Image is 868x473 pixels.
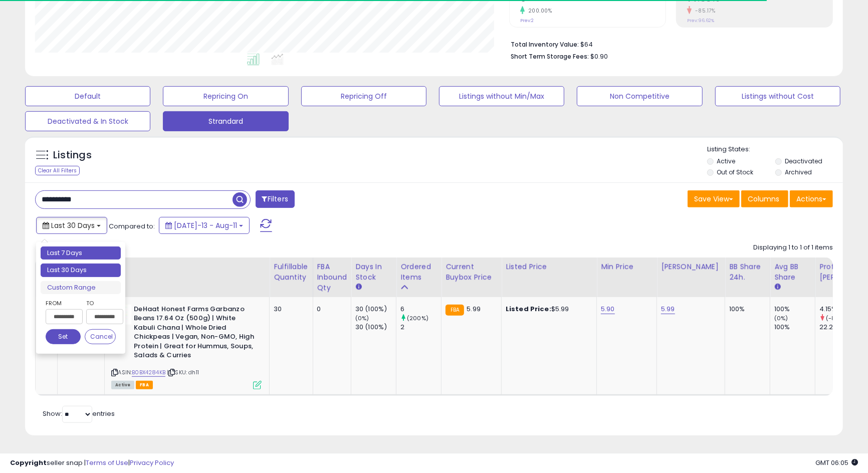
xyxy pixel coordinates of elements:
[132,368,165,377] a: B0BX4284KB
[317,262,347,293] div: FBA inbound Qty
[10,458,174,468] div: seller snap | |
[400,262,437,283] div: Ordered Items
[109,262,265,272] div: Title
[729,305,762,314] div: 100%
[130,458,174,467] a: Privacy Policy
[601,262,653,272] div: Min Price
[525,7,552,15] small: 200.00%
[174,220,237,230] span: [DATE]-13 - Aug-11
[274,262,308,283] div: Fulfillable Quantity
[511,38,825,50] li: $64
[400,305,441,314] div: 6
[53,148,92,162] h5: Listings
[590,52,608,61] span: $0.90
[163,111,288,131] button: Strandard
[511,40,579,49] b: Total Inventory Value:
[601,304,615,314] a: 5.90
[741,190,788,207] button: Columns
[85,329,116,344] button: Cancel
[707,145,843,154] p: Listing States:
[774,262,811,283] div: Avg BB Share
[46,329,81,344] button: Set
[167,368,199,376] span: | SKU: dh11
[134,305,256,363] b: DeHaat Honest Farms Garbanzo Beans 17.64 Oz (500g) | White Kabuli Chana | Whole Dried Chickpeas |...
[25,86,150,106] button: Default
[467,304,481,314] span: 5.99
[688,190,740,207] button: Save View
[256,190,295,208] button: Filters
[36,217,107,234] button: Last 30 Days
[301,86,426,106] button: Repricing Off
[400,323,441,332] div: 2
[355,323,396,332] div: 30 (100%)
[729,262,766,283] div: BB Share 24h.
[111,381,134,389] span: All listings currently available for purchase on Amazon
[10,458,47,467] strong: Copyright
[715,86,840,106] button: Listings without Cost
[506,262,592,272] div: Listed Price
[51,220,95,230] span: Last 30 Days
[785,157,822,165] label: Deactivated
[577,86,702,106] button: Non Competitive
[506,305,589,314] div: $5.99
[774,314,788,322] small: (0%)
[785,168,812,176] label: Archived
[446,262,497,283] div: Current Buybox Price
[317,305,344,314] div: 0
[35,166,80,175] div: Clear All Filters
[25,111,150,131] button: Deactivated & In Stock
[41,264,121,277] li: Last 30 Days
[717,157,735,165] label: Active
[355,283,361,292] small: Days In Stock.
[687,18,714,24] small: Prev: 96.62%
[774,283,780,292] small: Avg BB Share.
[506,304,551,314] b: Listed Price:
[46,298,81,308] label: From
[520,18,534,24] small: Prev: 2
[815,458,858,467] span: 2025-09-11 06:05 GMT
[86,298,116,308] label: To
[355,262,392,283] div: Days In Stock
[407,314,428,322] small: (200%)
[511,52,589,61] b: Short Term Storage Fees:
[86,458,128,467] a: Terms of Use
[41,247,121,260] li: Last 7 Days
[41,281,121,295] li: Custom Range
[774,305,815,314] div: 100%
[274,305,305,314] div: 30
[446,305,464,316] small: FBA
[692,7,716,15] small: -85.17%
[355,305,396,314] div: 30 (100%)
[661,304,675,314] a: 5.99
[748,194,779,204] span: Columns
[753,243,833,253] div: Displaying 1 to 1 of 1 items
[826,314,852,322] small: (-81.35%)
[355,314,369,322] small: (0%)
[717,168,753,176] label: Out of Stock
[661,262,721,272] div: [PERSON_NAME]
[159,217,250,234] button: [DATE]-13 - Aug-11
[136,381,153,389] span: FBA
[439,86,564,106] button: Listings without Min/Max
[790,190,833,207] button: Actions
[111,305,262,388] div: ASIN:
[163,86,288,106] button: Repricing On
[774,323,815,332] div: 100%
[43,409,115,418] span: Show: entries
[109,221,155,231] span: Compared to:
